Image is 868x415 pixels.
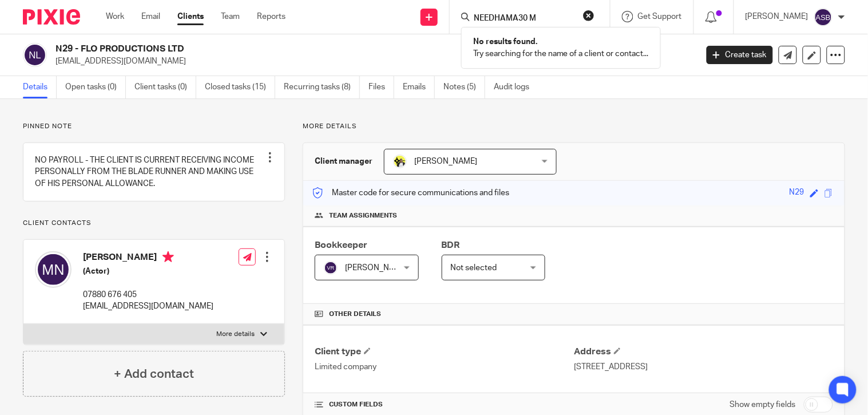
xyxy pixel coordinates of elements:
[368,76,394,98] a: Files
[315,156,372,167] h3: Client manager
[329,310,381,319] span: Other details
[638,13,682,21] span: Get Support
[23,9,80,25] img: Pixie
[329,211,397,220] span: Team assignments
[23,76,57,98] a: Details
[216,330,255,339] p: More details
[65,76,126,98] a: Open tasks (0)
[414,157,477,165] span: [PERSON_NAME]
[393,155,407,168] img: Carine-Starbridge.jpg
[583,10,594,21] button: Clear
[730,399,796,410] label: Show empty fields
[403,76,435,98] a: Emails
[162,251,174,263] i: Primary
[707,46,773,64] a: Create task
[284,76,360,98] a: Recurring tasks (8)
[257,11,286,22] a: Reports
[574,361,833,373] p: [STREET_ADDRESS]
[83,289,213,301] p: 07880 676 405
[114,365,194,383] h4: + Add contact
[35,251,72,288] img: svg%3E
[574,346,833,358] h4: Address
[443,76,485,98] a: Notes (5)
[23,43,47,67] img: svg%3E
[473,14,576,24] input: Search
[315,361,574,373] p: Limited company
[106,11,124,22] a: Work
[494,76,538,98] a: Audit logs
[56,56,689,67] p: [EMAIL_ADDRESS][DOMAIN_NAME]
[814,8,833,26] img: svg%3E
[221,11,240,22] a: Team
[746,11,808,22] p: [PERSON_NAME]
[315,346,574,358] h4: Client type
[315,240,367,250] span: Bookkeeper
[324,261,338,275] img: svg%3E
[141,11,160,22] a: Email
[177,11,204,22] a: Clients
[303,122,845,131] p: More details
[205,76,275,98] a: Closed tasks (15)
[56,43,562,55] h2: N29 - FLO PRODUCTIONS LTD
[312,187,509,199] p: Master code for secure communications and files
[23,219,285,228] p: Client contacts
[134,76,196,98] a: Client tasks (0)
[790,187,804,200] div: N29
[83,251,213,266] h4: [PERSON_NAME]
[345,264,408,272] span: [PERSON_NAME]
[23,122,285,131] p: Pinned note
[442,240,460,250] span: BDR
[83,266,213,277] h5: (Actor)
[451,264,497,272] span: Not selected
[83,301,213,312] p: [EMAIL_ADDRESS][DOMAIN_NAME]
[315,400,574,409] h4: CUSTOM FIELDS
